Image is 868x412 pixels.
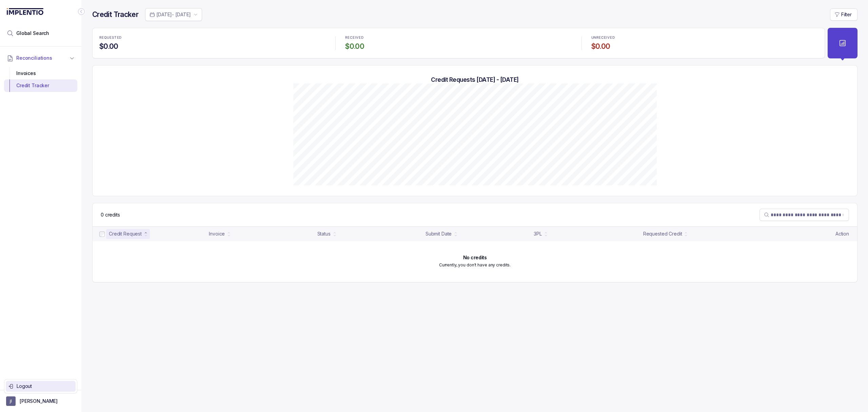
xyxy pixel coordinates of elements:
span: Reconciliations [16,55,52,61]
p: 0 credits [101,211,120,218]
div: 3PL [534,230,542,237]
h4: $0.00 [591,42,818,51]
h4: $0.00 [99,42,326,51]
button: Filter [830,8,857,21]
h4: Credit Tracker [92,10,138,19]
p: [PERSON_NAME] [20,398,58,405]
input: checkbox-checkbox-all [99,231,105,237]
p: Action [835,230,849,237]
h6: No credits [463,255,487,260]
button: Reconciliations [4,51,77,65]
p: [DATE] - [DATE] [156,11,191,18]
p: REQUESTED [99,36,122,40]
div: Submit Date [426,230,452,237]
p: Logout [17,383,73,390]
div: Status [317,230,331,237]
search: Date Range Picker [150,11,191,18]
ul: Statistic Highlights [92,28,825,58]
search: Table Search Bar [759,209,849,221]
div: Requested Credit [643,230,682,237]
li: Statistic UNRECEIVED [587,31,822,55]
li: Statistic REQUESTED [95,31,330,55]
button: User initials[PERSON_NAME] [6,396,75,406]
p: Currently, you don't have any credits. [439,262,511,268]
span: Global Search [16,30,49,37]
div: Invoice [209,230,225,237]
div: Credit Request [109,230,142,237]
button: Date Range Picker [145,8,202,21]
p: RECEIVED [345,36,363,40]
nav: Table Control [93,203,857,226]
div: Credit Tracker [9,79,72,92]
div: Reconciliations [4,66,77,93]
div: Invoices [9,67,72,79]
p: Filter [841,11,852,18]
li: Statistic RECEIVED [341,31,576,55]
h5: Credit Requests [DATE] - [DATE] [103,76,846,83]
div: Remaining page entries [101,211,120,218]
div: Collapse Icon [77,7,85,16]
span: User initials [6,396,16,406]
p: UNRECEIVED [591,36,615,40]
h4: $0.00 [345,42,572,51]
